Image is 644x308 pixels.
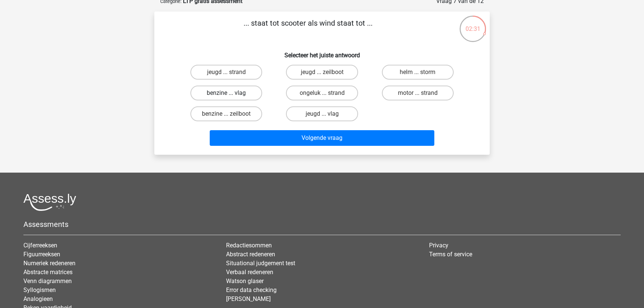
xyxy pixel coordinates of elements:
a: Error data checking [226,286,277,293]
h5: Assessments [23,220,621,229]
h6: Selecteer het juiste antwoord [166,46,478,59]
label: helm ... storm [382,65,454,80]
a: [PERSON_NAME] [226,295,271,302]
a: Cijferreeksen [23,242,57,249]
a: Figuurreeksen [23,251,60,258]
label: motor ... strand [382,86,454,100]
div: 02:31 [459,15,487,33]
label: benzine ... vlag [190,86,262,100]
a: Numeriek redeneren [23,260,75,267]
label: jeugd ... zeilboot [286,65,358,80]
a: Syllogismen [23,286,56,293]
button: Volgende vraag [210,130,435,146]
a: Watson glaser [226,277,264,285]
a: Privacy [429,242,448,249]
a: Terms of service [429,251,472,258]
p: ... staat tot scooter als wind staat tot ... [166,17,450,40]
label: ongeluk ... strand [286,86,358,100]
a: Venn diagrammen [23,277,72,285]
label: jeugd ... strand [190,65,262,80]
label: benzine ... zeilboot [190,106,262,121]
a: Abstracte matrices [23,269,73,276]
img: Assessly logo [23,193,76,211]
a: Redactiesommen [226,242,272,249]
a: Analogieen [23,295,53,302]
a: Verbaal redeneren [226,269,273,276]
label: jeugd ... vlag [286,106,358,121]
a: Abstract redeneren [226,251,275,258]
a: Situational judgement test [226,260,295,267]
